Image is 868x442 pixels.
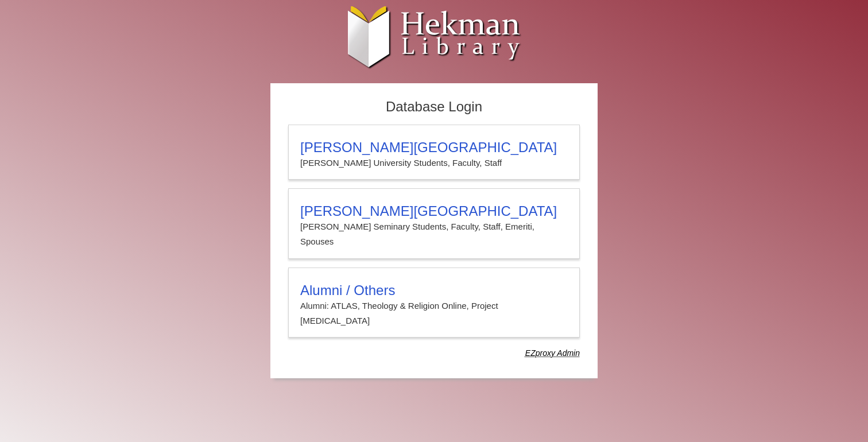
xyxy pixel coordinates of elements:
[300,282,568,298] h3: Alumni / Others
[288,125,580,180] a: [PERSON_NAME][GEOGRAPHIC_DATA][PERSON_NAME] University Students, Faculty, Staff
[300,203,568,219] h3: [PERSON_NAME][GEOGRAPHIC_DATA]
[300,139,568,156] h3: [PERSON_NAME][GEOGRAPHIC_DATA]
[300,219,568,250] p: [PERSON_NAME] Seminary Students, Faculty, Staff, Emeriti, Spouses
[300,282,568,329] summary: Alumni / OthersAlumni: ATLAS, Theology & Religion Online, Project [MEDICAL_DATA]
[288,188,580,259] a: [PERSON_NAME][GEOGRAPHIC_DATA][PERSON_NAME] Seminary Students, Faculty, Staff, Emeriti, Spouses
[300,156,568,170] p: [PERSON_NAME] University Students, Faculty, Staff
[300,298,568,329] p: Alumni: ATLAS, Theology & Religion Online, Project [MEDICAL_DATA]
[525,348,580,358] dfn: Use Alumni login
[282,95,586,119] h2: Database Login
